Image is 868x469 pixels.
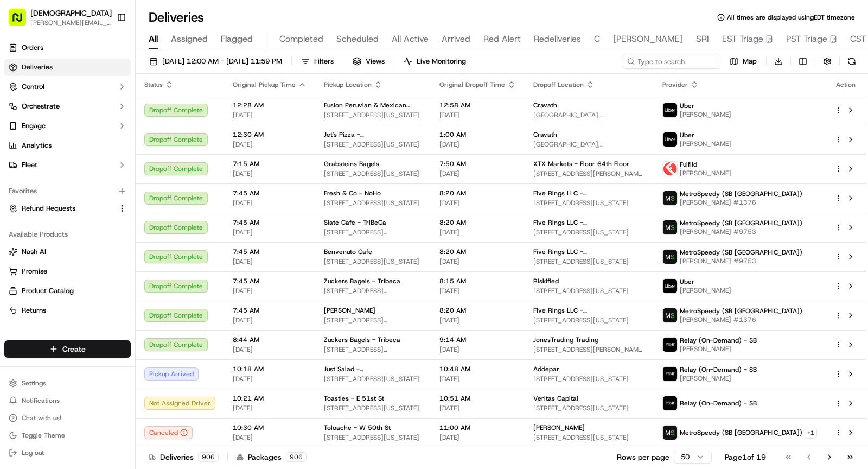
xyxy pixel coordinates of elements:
p: Rows per page [617,452,669,462]
h1: Deliveries [149,9,204,26]
span: [STREET_ADDRESS][US_STATE] [533,316,645,325]
span: 8:20 AM [439,306,516,315]
img: metro_speed_logo.png [663,220,677,234]
a: Promise [9,267,126,276]
button: Chat with us! [4,410,131,426]
span: Zuckers Bagels - Tribeca [324,277,400,286]
span: Fleet [22,160,37,170]
span: 10:30 AM [233,423,307,432]
img: metro_speed_logo.png [663,250,677,264]
span: Returns [22,306,46,315]
span: Provider [662,80,688,89]
img: metro_speed_logo.png [663,191,677,205]
span: Orchestrate [22,102,60,111]
span: 7:45 AM [233,189,307,198]
a: Refund Requests [9,204,113,213]
span: Benvenuto Cafe [324,248,372,256]
span: [STREET_ADDRESS][US_STATE] [533,433,645,442]
span: Five Rings LLC - [GEOGRAPHIC_DATA] - Floor 30 [533,248,645,256]
span: [PERSON_NAME] [680,169,731,178]
span: Status [144,80,163,89]
span: Settings [22,379,46,388]
span: Cravath [533,101,557,110]
span: Notifications [22,396,60,405]
span: Riskified [533,277,559,286]
span: Veritas Capital [533,394,578,403]
div: Available Products [4,226,131,243]
span: 10:18 AM [233,365,307,373]
span: Relay (On-Demand) - SB [680,336,757,345]
span: [DATE] [439,287,516,295]
span: 12:28 AM [233,101,307,110]
span: Five Rings LLC - [GEOGRAPHIC_DATA] - Floor 30 [533,306,645,315]
button: Fleet [4,156,131,174]
span: [STREET_ADDRESS][PERSON_NAME][US_STATE] [324,228,422,237]
span: [DATE] [439,140,516,149]
span: [STREET_ADDRESS][US_STATE] [324,404,422,413]
span: [DATE] [439,433,516,442]
span: Grabsteins Bagels [324,160,379,168]
span: [DATE] [233,345,307,354]
span: Flagged [221,33,253,46]
span: Deliveries [22,62,53,72]
a: Nash AI [9,247,126,257]
span: 7:45 AM [233,218,307,227]
img: relay_logo_black.png [663,367,677,381]
span: Redeliveries [534,33,581,46]
span: Toasties - E 51st St [324,394,384,403]
span: [STREET_ADDRESS][US_STATE] [324,375,422,383]
span: 8:20 AM [439,218,516,227]
span: Five Rings LLC - [GEOGRAPHIC_DATA] - Floor 30 [533,189,645,198]
span: 8:44 AM [233,335,307,344]
button: Product Catalog [4,282,131,300]
a: Analytics [4,137,131,154]
button: Refund Requests [4,200,131,217]
button: Notifications [4,393,131,408]
button: [PERSON_NAME][EMAIL_ADDRESS][DOMAIN_NAME] [30,18,112,27]
span: 10:48 AM [439,365,516,373]
span: [DATE] [233,140,307,149]
span: [DATE] [233,257,307,266]
span: Control [22,82,44,92]
img: metro_speed_logo.png [663,426,677,440]
span: [PERSON_NAME] [324,306,375,315]
span: Fusion Peruvian & Mexican Restaurant [324,101,422,110]
span: Original Pickup Time [233,80,296,89]
span: 10:51 AM [439,394,516,403]
a: Returns [9,306,126,315]
span: 7:50 AM [439,160,516,168]
span: Live Monitoring [417,56,466,66]
span: Orders [22,43,43,53]
span: [STREET_ADDRESS][US_STATE] [324,257,422,266]
img: relay_logo_black.png [663,396,677,410]
span: [PERSON_NAME] [680,345,757,353]
img: metro_speed_logo.png [663,308,677,322]
span: [STREET_ADDRESS][US_STATE] [533,375,645,383]
span: Create [62,344,86,354]
span: [STREET_ADDRESS][US_STATE] [533,287,645,295]
span: [PERSON_NAME] [533,423,585,432]
span: [STREET_ADDRESS][PERSON_NAME][US_STATE] [324,316,422,325]
span: 12:30 AM [233,130,307,139]
span: Views [366,56,385,66]
span: [DATE] 12:00 AM - [DATE] 11:59 PM [162,56,282,66]
span: Relay (On-Demand) - SB [680,399,757,408]
span: 11:00 AM [439,423,516,432]
span: [DATE] [439,404,516,413]
span: JonesTrading Trading [533,335,598,344]
span: [DATE] [439,345,516,354]
button: Live Monitoring [399,54,471,69]
span: [DATE] [439,111,516,119]
span: All Active [392,33,429,46]
span: Toloache - W 50th St [324,423,391,432]
span: [PERSON_NAME] #1376 [680,315,802,324]
span: [STREET_ADDRESS][US_STATE] [324,140,422,149]
div: 906 [286,452,307,462]
span: [PERSON_NAME] [613,33,683,46]
span: [PERSON_NAME] #9753 [680,257,802,265]
button: [DATE] 12:00 AM - [DATE] 11:59 PM [144,54,287,69]
button: Canceled [144,426,193,439]
span: [DATE] [233,316,307,325]
button: Orchestrate [4,98,131,115]
button: Control [4,78,131,96]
